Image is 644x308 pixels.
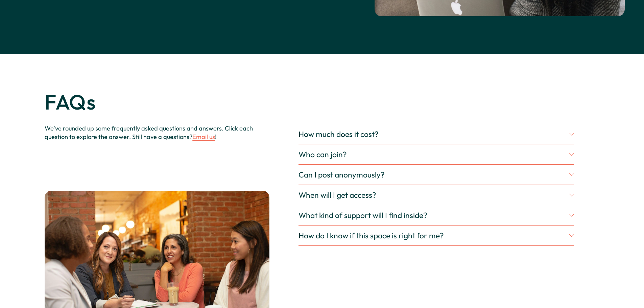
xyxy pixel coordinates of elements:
button: How much does it cost? [299,124,574,144]
span: How do I know if this space is right for me? [299,231,569,240]
span: What kind of support will I find inside? [299,210,569,220]
p: We’ve rounded up some frequently asked questions and answers. Click each question to explore the ... [45,124,269,141]
button: Can I post anonymously? [299,165,574,185]
button: When will I get access? [299,185,574,205]
span: Can I post anonymously? [299,170,569,180]
button: Who can join? [299,144,574,164]
button: How do I know if this space is right for me? [299,226,574,245]
a: Email us [192,133,215,141]
span: Who can join? [299,149,569,159]
button: What kind of support will I find inside? [299,205,574,225]
span: How much does it cost? [299,129,569,139]
h2: FAQs [45,90,269,113]
span: When will I get access? [299,190,569,200]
